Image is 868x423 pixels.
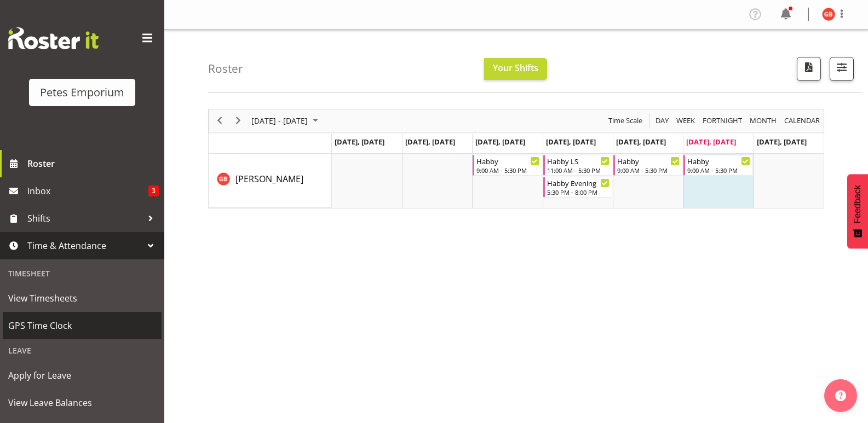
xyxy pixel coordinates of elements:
span: Inbox [27,183,148,199]
td: Gillian Byford resource [209,154,332,208]
div: Gillian Byford"s event - Habby Begin From Wednesday, September 17, 2025 at 9:00:00 AM GMT+12:00 E... [473,155,542,176]
div: September 15 - 21, 2025 [248,109,325,132]
div: Gillian Byford"s event - Habby LS Begin From Thursday, September 18, 2025 at 11:00:00 AM GMT+12:0... [543,155,612,176]
div: 11:00 AM - 5:30 PM [547,166,610,175]
span: [DATE] - [DATE] [250,114,309,128]
button: Timeline Month [748,114,779,128]
span: Shifts [27,210,142,227]
span: Day [654,114,670,128]
div: Habby Evening [547,177,610,188]
button: Previous [212,114,227,128]
div: Timeline Week of September 20, 2025 [208,109,824,208]
div: 5:30 PM - 8:00 PM [547,188,610,196]
div: Habby LS [547,155,610,166]
button: Time Scale [607,114,645,128]
div: Gillian Byford"s event - Habby Begin From Friday, September 19, 2025 at 9:00:00 AM GMT+12:00 Ends... [613,155,682,176]
table: Timeline Week of September 20, 2025 [332,154,824,208]
div: Gillian Byford"s event - Habby Begin From Saturday, September 20, 2025 at 9:00:00 AM GMT+12:00 En... [683,155,752,176]
span: Week [675,114,696,128]
div: Gillian Byford"s event - Habby Evening Begin From Thursday, September 18, 2025 at 5:30:00 PM GMT+... [543,177,612,198]
a: [PERSON_NAME] [235,172,303,186]
button: Feedback - Show survey [847,174,868,248]
div: Habby [687,155,750,166]
button: Filter Shifts [830,57,854,81]
span: Roster [27,155,159,172]
span: Time & Attendance [27,237,142,254]
span: GPS Time Clock [8,317,156,334]
span: View Leave Balances [8,395,156,411]
button: Timeline Day [654,114,671,128]
span: [DATE], [DATE] [686,137,736,147]
div: Habby [617,155,680,166]
button: Next [231,114,246,128]
span: Apply for Leave [8,367,156,384]
span: [DATE], [DATE] [616,137,666,147]
div: 9:00 AM - 5:30 PM [687,166,750,175]
div: Leave [3,339,162,362]
img: gillian-byford11184.jpg [822,8,835,21]
span: calendar [783,114,821,128]
div: Petes Emporium [40,84,124,101]
a: View Timesheets [3,285,162,312]
div: Timesheet [3,262,162,285]
button: Timeline Week [675,114,697,128]
a: View Leave Balances [3,389,162,416]
span: [DATE], [DATE] [757,137,807,147]
span: [DATE], [DATE] [475,137,525,147]
span: [DATE], [DATE] [335,137,384,147]
span: Your Shifts [493,62,538,74]
button: September 2025 [250,114,323,128]
div: Habby [476,155,539,166]
div: previous period [210,109,229,132]
div: 9:00 AM - 5:30 PM [617,166,680,175]
div: 9:00 AM - 5:30 PM [476,166,539,175]
img: Rosterit website logo [8,27,99,49]
a: GPS Time Clock [3,312,162,339]
span: Month [749,114,778,128]
h4: Roster [208,62,243,75]
span: Fortnight [702,114,743,128]
button: Download a PDF of the roster according to the set date range. [797,57,821,81]
a: Apply for Leave [3,362,162,389]
span: 3 [148,186,159,196]
span: Feedback [853,185,863,223]
img: help-xxl-2.png [835,390,846,401]
span: [PERSON_NAME] [235,173,303,185]
span: [DATE], [DATE] [405,137,455,147]
span: View Timesheets [8,290,156,306]
button: Your Shifts [484,58,547,80]
div: next period [229,109,248,132]
button: Fortnight [701,114,744,128]
button: Month [783,114,822,128]
span: Time Scale [607,114,643,128]
span: [DATE], [DATE] [546,137,596,147]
